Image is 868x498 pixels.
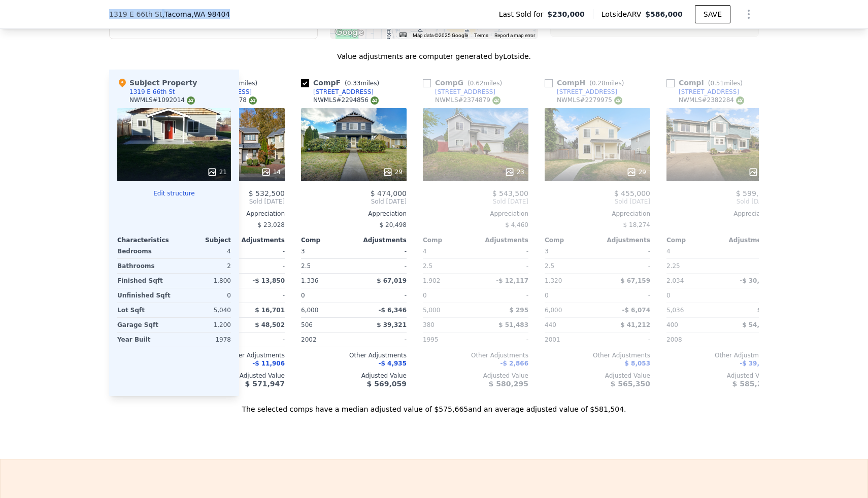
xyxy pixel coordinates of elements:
span: 2,034 [666,277,684,284]
span: -$ 6,074 [622,307,650,314]
span: $ 54,992 [742,321,772,328]
span: 5,036 [666,307,684,314]
div: 29 [383,167,403,177]
div: 1,200 [176,318,231,332]
span: $ 543,500 [492,189,528,197]
span: 4 [666,248,671,255]
div: - [356,244,407,258]
span: ( miles) [704,80,747,87]
div: 2002 [301,333,352,347]
div: [STREET_ADDRESS] [313,88,374,96]
span: 3 [301,248,305,255]
span: -$ 2,866 [500,360,528,367]
div: Characteristics [117,236,174,244]
div: Adjusted Value [301,372,407,380]
span: $ 474,000 [371,189,407,197]
div: Adjustments [719,236,772,244]
span: $ 455,000 [614,189,650,197]
span: $ 16,701 [255,307,285,314]
div: 2001 [545,333,595,347]
div: 2008 [666,333,717,347]
span: Last Sold for [499,9,548,19]
div: Adjustments [476,236,528,244]
span: 1,320 [545,277,562,284]
div: - [666,218,772,232]
div: NWMLS # 2294856 [313,96,379,105]
div: Adjustments [232,236,285,244]
span: 0 [666,292,671,299]
div: Year Built [117,333,172,347]
span: 0.33 [347,80,361,87]
span: 0 [423,292,427,299]
span: $ 48,502 [255,321,285,328]
span: 4 [423,248,427,255]
div: Comp [545,236,597,244]
div: Comp F [301,78,383,88]
span: $ 18,274 [623,221,650,228]
span: 1319 E 66th St [109,9,162,19]
span: ( miles) [341,80,383,87]
div: - [356,259,407,273]
div: Subject Property [117,78,197,88]
div: Garage Sqft [117,318,172,332]
div: 1995 [423,333,474,347]
div: - [721,259,772,273]
span: 6,000 [545,307,562,314]
span: 440 [545,321,556,328]
div: Other Adjustments [301,351,407,359]
span: -$ 13,850 [252,277,285,284]
div: Comp [666,236,719,244]
div: - [721,244,772,258]
button: Show Options [739,4,759,24]
img: NWMLS Logo [492,96,500,105]
img: Google [332,26,366,39]
div: Adjusted Value [423,372,528,380]
span: $ 8,053 [625,360,650,367]
div: 5,040 [176,303,231,317]
span: 0 [545,292,549,299]
span: $ 39,321 [377,321,407,328]
img: NWMLS Logo [371,96,379,105]
span: 506 [301,321,313,328]
div: - [234,333,285,347]
div: - [478,288,528,303]
div: Other Adjustments [423,351,528,359]
div: NWMLS # 1092014 [129,96,195,105]
div: 14 [261,167,281,177]
div: 38 [748,167,768,177]
img: NWMLS Logo [249,96,257,105]
span: 5,000 [423,307,440,314]
div: [STREET_ADDRESS] [435,88,495,96]
span: 1,902 [423,277,440,284]
div: 2.5 [545,259,595,273]
span: -$ 30,436 [740,277,772,284]
span: $ 532,500 [249,189,285,197]
a: [STREET_ADDRESS] [545,88,617,96]
span: $ 599,950 [736,189,772,197]
span: 0.62 [470,80,484,87]
span: Sold [DATE] [545,197,650,206]
div: NWMLS # 2382284 [679,96,744,105]
div: [STREET_ADDRESS] [557,88,617,96]
div: 2.25 [666,259,717,273]
span: $ 571,947 [245,380,285,388]
span: 0 [301,292,305,299]
span: 400 [666,321,678,328]
span: 380 [423,321,435,328]
span: $ 67,019 [377,277,407,284]
a: [STREET_ADDRESS] [301,88,374,96]
div: 1319 E 66th St [129,88,175,96]
span: -$ 12,117 [496,277,528,284]
div: The selected comps have a median adjusted value of $575,665 and an average adjusted value of $581... [109,396,759,414]
span: 0.28 [592,80,606,87]
div: 2.5 [301,259,352,273]
div: Subject [174,236,231,244]
span: $ 41,212 [620,321,650,328]
div: Appreciation [666,210,772,218]
span: -$ 4,935 [379,360,407,367]
div: Appreciation [301,210,407,218]
div: 29 [626,167,646,177]
span: , WA 98404 [191,10,230,18]
span: -$ 6,346 [379,307,407,314]
div: Adjustments [597,236,650,244]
